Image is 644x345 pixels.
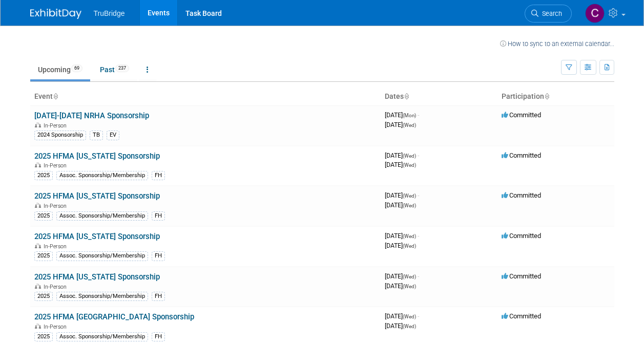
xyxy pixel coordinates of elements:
span: (Wed) [403,243,416,249]
span: (Wed) [403,233,416,239]
span: [DATE] [385,242,416,249]
a: Upcoming69 [30,60,90,79]
div: FH [152,292,165,301]
span: - [418,272,419,280]
span: In-Person [44,122,70,129]
div: FH [152,171,165,180]
a: 2025 HFMA [US_STATE] Sponsorship [34,272,160,282]
span: [DATE] [385,161,416,168]
span: Committed [502,191,541,199]
a: 2025 HFMA [US_STATE] Sponsorship [34,191,160,201]
span: [DATE] [385,322,416,330]
div: 2025 [34,251,53,261]
span: In-Person [44,243,70,250]
th: Event [30,88,381,105]
img: In-Person Event [35,284,41,289]
span: [DATE] [385,272,419,280]
img: In-Person Event [35,162,41,167]
span: (Wed) [403,193,416,199]
span: [DATE] [385,152,419,159]
div: FH [152,251,165,261]
a: Past237 [92,60,137,79]
span: [DATE] [385,121,416,128]
a: Sort by Participation Type [544,92,549,100]
div: TB [90,131,103,140]
div: Assoc. Sponsorship/Membership [56,171,148,180]
span: (Wed) [403,324,416,329]
span: [DATE] [385,201,416,209]
span: (Wed) [403,153,416,159]
div: Assoc. Sponsorship/Membership [56,211,148,221]
span: Committed [502,312,541,320]
a: [DATE]-[DATE] NRHA Sponsorship [34,111,149,120]
span: Search [538,10,562,17]
span: In-Person [44,324,70,330]
img: Craig Mills [585,4,605,23]
img: ExhibitDay [30,9,81,19]
div: 2025 [34,292,53,301]
span: In-Person [44,162,70,169]
span: In-Person [44,203,70,209]
a: How to sync to an external calendar... [500,40,614,48]
div: Assoc. Sponsorship/Membership [56,292,148,301]
span: (Wed) [403,274,416,279]
img: In-Person Event [35,243,41,248]
img: In-Person Event [35,122,41,127]
a: Sort by Event Name [53,92,58,100]
div: Assoc. Sponsorship/Membership [56,251,148,261]
a: Search [525,5,572,23]
span: - [418,191,419,199]
span: [DATE] [385,232,419,240]
span: [DATE] [385,282,416,290]
span: - [418,232,419,240]
div: FH [152,211,165,221]
img: In-Person Event [35,203,41,208]
div: 2024 Sponsorship [34,131,86,140]
div: 2025 [34,332,53,341]
span: In-Person [44,284,70,290]
span: - [418,152,419,159]
span: Committed [502,272,541,280]
span: TruBridge [94,9,125,17]
span: Committed [502,232,541,240]
span: (Wed) [403,284,416,289]
span: (Wed) [403,203,416,208]
th: Dates [381,88,497,105]
a: Sort by Start Date [404,92,409,100]
span: [DATE] [385,312,419,320]
a: 2025 HFMA [GEOGRAPHIC_DATA] Sponsorship [34,312,194,321]
a: 2025 HFMA [US_STATE] Sponsorship [34,232,160,241]
span: - [418,312,419,320]
span: 237 [115,64,129,72]
div: FH [152,332,165,341]
span: [DATE] [385,111,419,119]
div: 2025 [34,171,53,180]
span: [DATE] [385,191,419,199]
span: Committed [502,111,541,119]
span: - [418,111,419,119]
span: (Wed) [403,162,416,168]
span: Committed [502,152,541,159]
img: In-Person Event [35,324,41,329]
span: (Wed) [403,314,416,319]
span: 69 [71,64,82,72]
a: 2025 HFMA [US_STATE] Sponsorship [34,152,160,161]
div: EV [107,131,119,140]
div: Assoc. Sponsorship/Membership [56,332,148,341]
span: (Mon) [403,113,416,118]
div: 2025 [34,211,53,221]
span: (Wed) [403,122,416,128]
th: Participation [497,88,614,105]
